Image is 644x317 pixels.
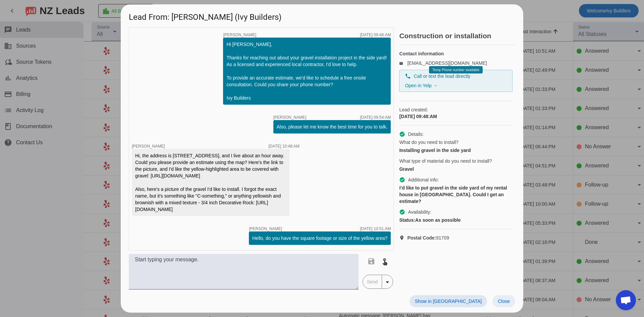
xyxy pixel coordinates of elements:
[360,227,391,231] div: [DATE] 10:51:AM
[273,115,307,119] span: [PERSON_NAME]
[432,68,479,72] span: Temp Phone number available
[399,147,513,154] div: Installing gravel in the side yard
[399,131,405,137] mat-icon: check_circle
[399,209,405,215] mat-icon: check_circle
[399,106,513,113] span: Lead created:
[135,152,286,213] div: Hi, the address is [STREET_ADDRESS], and I live about an hour away. Could you please provide an e...
[269,144,300,148] div: [DATE] 10:48:AM
[414,73,470,80] span: Call or text the lead directly
[399,235,407,241] mat-icon: location_on
[399,166,513,172] div: Gravel
[405,83,437,88] a: Open in Yelp →
[360,33,391,37] div: [DATE] 09:48:AM
[399,158,492,164] span: What type of material do you need to install?
[383,278,391,286] mat-icon: arrow_drop_down
[277,123,388,130] div: Also, please let me know the best time for you to talk.​
[399,184,513,205] div: I’d like to put gravel in the side yard of my rental house in [GEOGRAPHIC_DATA]. Could I get an e...
[399,217,415,223] strong: Status:
[381,257,389,265] mat-icon: touch_app
[410,295,487,307] button: Show in [GEOGRAPHIC_DATA]
[399,33,515,39] h2: Construction or installation
[399,113,513,120] div: [DATE] 09:48:AM
[498,299,510,304] span: Close
[360,115,391,119] div: [DATE] 09:54:AM
[408,176,439,183] span: Additional info:
[399,217,513,223] div: As soon as possible
[226,41,387,101] div: Hi [PERSON_NAME], Thanks for reaching out about your gravel installation project in the side yard...
[405,73,411,79] mat-icon: phone
[407,235,436,241] strong: Postal Code:
[399,177,405,183] mat-icon: check_circle
[408,131,424,138] span: Details:
[252,235,387,242] div: Hello, do you have the square footage or size of the yellow area?
[407,234,449,241] span: 91709
[223,33,256,37] span: [PERSON_NAME]
[415,299,482,304] span: Show in [GEOGRAPHIC_DATA]
[399,61,407,65] mat-icon: email
[492,295,515,307] button: Close
[249,227,282,231] span: [PERSON_NAME]
[399,139,459,146] span: What do you need to install?
[408,209,431,215] span: Availability:
[407,60,487,66] a: [EMAIL_ADDRESS][DOMAIN_NAME]
[399,50,513,57] h4: Contact information
[121,4,523,27] h1: Lead From: [PERSON_NAME] (Ivy Builders)
[132,144,165,149] span: [PERSON_NAME]
[616,290,636,310] div: Open chat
